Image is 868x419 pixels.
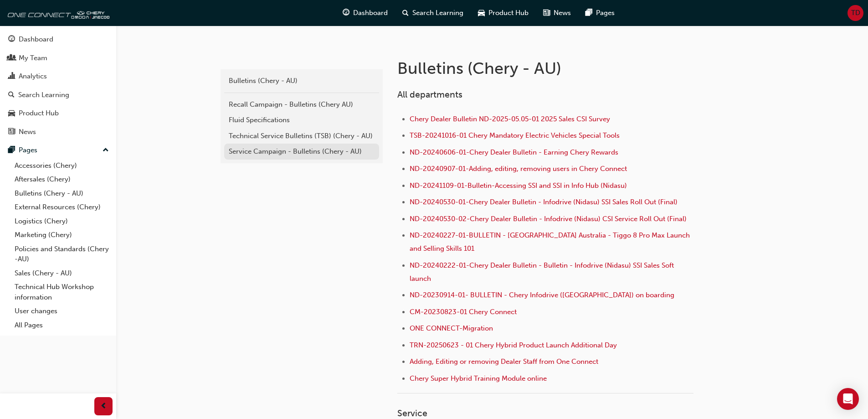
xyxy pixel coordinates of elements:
a: All Pages [11,318,113,332]
img: oneconnect [5,4,109,22]
div: Technical Service Bulletins (TSB) (Chery - AU) [229,131,375,141]
a: Adding, Editing or removing Dealer Staff from One Connect [410,357,598,366]
div: News [19,127,36,137]
a: Marketing (Chery) [11,228,113,242]
span: people-icon [8,54,15,62]
button: DashboardMy TeamAnalyticsSearch LearningProduct HubNews [4,29,113,142]
a: Chery Super Hybrid Training Module online [410,374,547,383]
a: Recall Campaign - Bulletins (Chery AU) [224,97,379,113]
span: News [554,8,571,18]
a: ND-20240222-01-Chery Dealer Bulletin - Bulletin - Infodrive (Nidasu) SSI Sales Soft launch [410,261,676,283]
a: CM-20230823-01 Chery Connect [410,308,517,316]
span: news-icon [543,7,550,19]
a: Sales (Chery - AU) [11,266,113,280]
div: Dashboard [19,34,53,45]
span: guage-icon [343,7,349,19]
a: Dashboard [4,31,113,48]
a: ND-20240530-01-Chery Dealer Bulletin - Infodrive (Nidasu) SSI Sales Roll Out (Final) [410,198,678,206]
div: Fluid Specifications [229,115,375,125]
span: Dashboard [353,8,388,18]
div: Bulletins (Chery - AU) [229,76,375,86]
a: search-iconSearch Learning [395,4,471,22]
a: ONE CONNECT-Migration [410,324,493,332]
a: TRN-20250623 - 01 Chery Hybrid Product Launch Additional Day [410,341,617,349]
span: prev-icon [100,401,107,412]
a: My Team [4,50,113,67]
a: Technical Hub Workshop information [11,280,113,304]
a: ND-20241109-01-Bulletin-Accessing SSI and SSI in Info Hub (Nidasu) [410,181,627,190]
span: Pages [596,8,615,18]
span: guage-icon [8,36,15,44]
div: My Team [19,53,47,63]
a: Bulletins (Chery - AU) [11,186,113,201]
span: Search Learning [412,8,463,18]
a: guage-iconDashboard [335,4,395,22]
div: Service Campaign - Bulletins (Chery - AU) [229,146,375,157]
div: Recall Campaign - Bulletins (Chery AU) [229,99,375,110]
a: Product Hub [4,105,113,122]
a: news-iconNews [536,4,578,22]
button: Pages [4,142,113,159]
a: News [4,124,113,140]
div: Product Hub [19,108,59,119]
div: Search Learning [18,90,69,100]
span: car-icon [478,7,485,19]
a: ND-20240227-01-BULLETIN - [GEOGRAPHIC_DATA] Australia - Tiggo 8 Pro Max Launch and Selling Skills... [410,231,692,253]
a: Aftersales (Chery) [11,172,113,186]
a: Search Learning [4,87,113,103]
a: Fluid Specifications [224,112,379,128]
span: All departments [397,89,462,100]
a: Chery Dealer Bulletin ND-2025-05.05-01 2025 Sales CSI Survey [410,115,610,123]
a: Policies and Standards (Chery -AU) [11,242,113,266]
a: pages-iconPages [578,4,622,22]
span: TD [851,8,860,18]
a: Accessories (Chery) [11,159,113,173]
h1: Bulletins (Chery - AU) [397,58,696,78]
a: Technical Service Bulletins (TSB) (Chery - AU) [224,128,379,144]
a: ND-20240606-01-Chery Dealer Bulletin - Earning Chery Rewards [410,148,618,156]
div: Open Intercom Messenger [837,388,859,410]
button: TD [847,5,863,21]
span: search-icon [402,7,409,19]
div: Pages [19,145,37,155]
span: chart-icon [8,72,15,81]
a: ND-20230914-01- BULLETIN - Chery Infodrive ([GEOGRAPHIC_DATA]) on boarding [410,291,674,299]
span: car-icon [8,109,15,118]
a: External Resources (Chery) [11,200,113,214]
a: ND-20240907-01-Adding, editing, removing users in Chery Connect [410,165,627,173]
span: Service [397,408,427,419]
span: up-icon [103,145,109,156]
a: ND-20240530-02-Chery Dealer Bulletin - Infodrive (Nidasu) CSI Service Roll Out (Final) [410,215,687,223]
a: Analytics [4,68,113,85]
a: car-iconProduct Hub [471,4,536,22]
span: Product Hub [488,8,529,18]
div: Analytics [19,71,47,82]
span: search-icon [8,91,15,99]
a: Logistics (Chery) [11,214,113,228]
a: Bulletins (Chery - AU) [224,73,379,89]
a: Service Campaign - Bulletins (Chery - AU) [224,144,379,160]
span: pages-icon [586,7,592,19]
a: User changes [11,304,113,318]
span: news-icon [8,128,15,136]
a: TSB-20241016-01 Chery Mandatory Electric Vehicles Special Tools [410,131,620,140]
span: pages-icon [8,146,15,155]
